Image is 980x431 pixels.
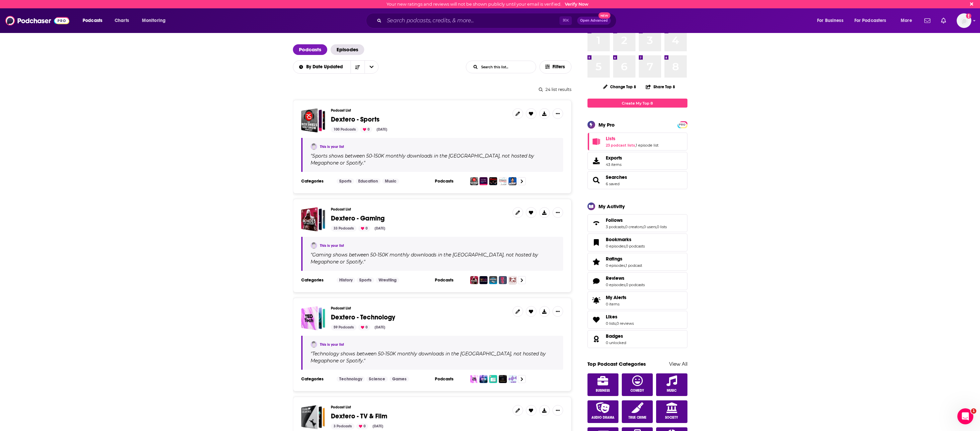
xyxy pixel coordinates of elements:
button: Show More Button [552,405,563,416]
a: 1 episode list [636,143,658,148]
div: [DATE] [372,225,388,231]
a: Create My Top 8 [587,99,687,108]
a: Business [587,373,619,396]
span: Music [667,389,676,393]
div: 0 [356,423,368,429]
span: Ratings [606,256,622,262]
span: Charts [115,16,129,25]
span: Likes [606,314,617,320]
img: 8-4 Play [508,276,516,284]
span: Likes [587,311,687,329]
span: Society [665,416,678,420]
img: Echoes of History [470,276,478,284]
span: Lists [606,136,615,142]
span: , [625,244,626,248]
a: View All [669,361,687,367]
a: 0 podcasts [626,282,645,287]
span: Reviews [587,272,687,290]
span: For Podcasters [854,16,886,25]
a: Follows [590,218,603,228]
a: 0 users [643,224,656,229]
a: 23 podcast lists [606,143,635,148]
svg: Email not verified [966,13,971,19]
a: This is your list [320,243,344,248]
a: PRO [678,122,686,127]
span: Searches [587,171,687,189]
span: Audio Drama [591,416,614,420]
span: Dextero - Gaming [331,214,385,222]
span: , [625,263,626,268]
a: Charts [110,15,133,26]
span: Bookmarks [606,236,631,242]
a: Dextero - Gaming [301,207,326,231]
a: Episodes [331,44,364,55]
a: This is your list [320,145,344,149]
a: Badges [590,334,603,344]
h3: Categories [301,376,331,382]
a: Show notifications dropdown [938,15,949,26]
a: Comedy [622,373,653,396]
span: , [616,321,616,326]
a: History [337,277,355,283]
img: Megaphone [311,341,317,348]
span: My Alerts [590,296,603,305]
div: My Activity [598,203,625,210]
button: open menu [137,15,174,26]
span: Monitoring [142,16,166,25]
span: For Business [817,16,843,25]
span: Logged in as MegaphoneSupport [957,13,971,28]
input: Search podcasts, credits, & more... [384,15,559,26]
button: open menu [78,15,111,26]
span: 43 items [606,162,622,167]
a: Searches [606,174,627,180]
a: 1 podcast [626,263,642,268]
span: Dextero - TV & Film [331,412,387,420]
h2: Choose List sort [293,60,379,74]
a: Dextero - TV & Film [301,405,326,429]
a: Dextero - Gaming [331,215,385,222]
h3: Podcast List [331,405,507,409]
span: Bookmarks [587,233,687,251]
a: Sports [357,277,374,283]
a: Technology [337,376,365,382]
img: The Strength Running Podcast [499,177,507,185]
a: Science [366,376,388,382]
button: open menu [896,15,920,26]
a: Audio Drama [587,400,619,423]
span: Gaming shows between 50-150K monthly downloads in the [GEOGRAPHIC_DATA], not hosted by Megaphone ... [311,252,538,265]
span: Ratings [587,253,687,271]
a: Exports [587,152,687,170]
a: 0 podcasts [626,244,645,248]
img: Insight with Chris Van Vliet [508,177,516,185]
div: [DATE] [372,324,388,330]
img: Learn English with the British Council and Premier League [480,177,488,185]
img: You're Welcome! With Chael Sonnen [489,177,497,185]
a: 3 podcasts [606,224,624,229]
a: Education [356,179,381,184]
img: Raising Health [480,375,488,383]
span: True Crime [628,416,646,420]
iframe: Intercom live chat [957,408,973,424]
span: Exports [606,155,622,161]
div: 24 list results [293,87,571,92]
a: Bookmarks [590,238,603,247]
img: Hanselminutes with Scott Hanselman [499,375,507,383]
a: Dextero - Sports [301,108,326,133]
img: TED Tech [470,375,478,383]
h3: Podcasts [435,179,465,184]
a: Badges [606,333,626,339]
span: Technology shows between 50-150K monthly downloads in the [GEOGRAPHIC_DATA], not hosted by Megaph... [311,351,546,364]
a: 0 lists [657,224,667,229]
a: Reviews [590,276,603,286]
h3: Podcast List [331,108,507,113]
a: Verify Now [565,2,588,7]
a: Dextero - Technology [301,306,326,330]
span: My Alerts [606,294,626,300]
img: Megaphone [311,242,317,249]
a: Wrestling [376,277,399,283]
